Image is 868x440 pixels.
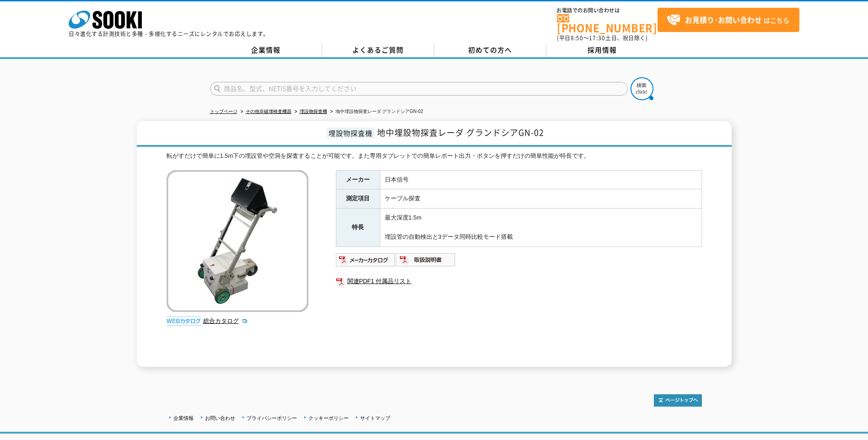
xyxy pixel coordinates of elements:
[336,189,380,209] th: 測定項目
[246,109,291,114] a: その他非破壊検査機器
[654,394,702,407] img: トップページへ
[658,8,799,32] a: お見積り･お問い合わせはこちら
[205,415,235,421] a: お問い合わせ
[300,109,327,114] a: 埋設物探査機
[631,77,653,100] img: btn_search.png
[247,415,297,421] a: プライバシーポリシー
[360,415,390,421] a: サイトマップ
[377,126,544,139] span: 地中埋設物探査レーダ グランドシアGN-02
[210,109,237,114] a: トップページ
[336,209,380,247] th: 特長
[557,8,658,13] span: お電話でのお問い合わせは
[434,43,546,57] a: 初めての方へ
[396,252,456,267] img: 取扱説明書
[203,317,248,324] a: 総合カタログ
[396,258,456,265] a: 取扱説明書
[571,34,583,42] span: 8:50
[336,170,380,189] th: メーカー
[336,252,396,267] img: メーカーカタログ
[167,170,308,312] img: 地中埋設物探査レーダ グランドシアGN-02
[546,43,658,57] a: 採用情報
[557,14,658,33] a: [PHONE_NUMBER]
[380,209,701,247] td: 最大深度1.5m 埋設管の自動検出と3データ同時比較モード搭載
[380,189,701,209] td: ケーブル探査
[167,151,702,161] div: 転がすだけで簡単に1.5m下の埋設管や空洞を探査することが可能です。また専用タブレットでの簡単レポート出力・ボタンを押すだけの簡単性能が特長です。
[308,415,349,421] a: クッキーポリシー
[380,170,701,189] td: 日本信号
[468,45,512,55] span: 初めての方へ
[336,275,702,287] a: 関連PDF1 付属品リスト
[210,43,322,57] a: 企業情報
[326,128,375,138] span: 埋設物探査機
[69,31,269,37] p: 日々進化する計測技術と多種・多様化するニーズにレンタルでお応えします。
[589,34,605,42] span: 17:30
[173,415,194,421] a: 企業情報
[667,13,789,27] span: はこちら
[336,258,396,265] a: メーカーカタログ
[557,34,647,42] span: (平日 ～ 土日、祝日除く)
[322,43,434,57] a: よくあるご質問
[685,14,762,25] strong: お見積り･お問い合わせ
[329,107,423,117] li: 地中埋設物探査レーダ グランドシアGN-02
[210,82,628,96] input: 商品名、型式、NETIS番号を入力してください
[167,317,201,326] img: webカタログ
